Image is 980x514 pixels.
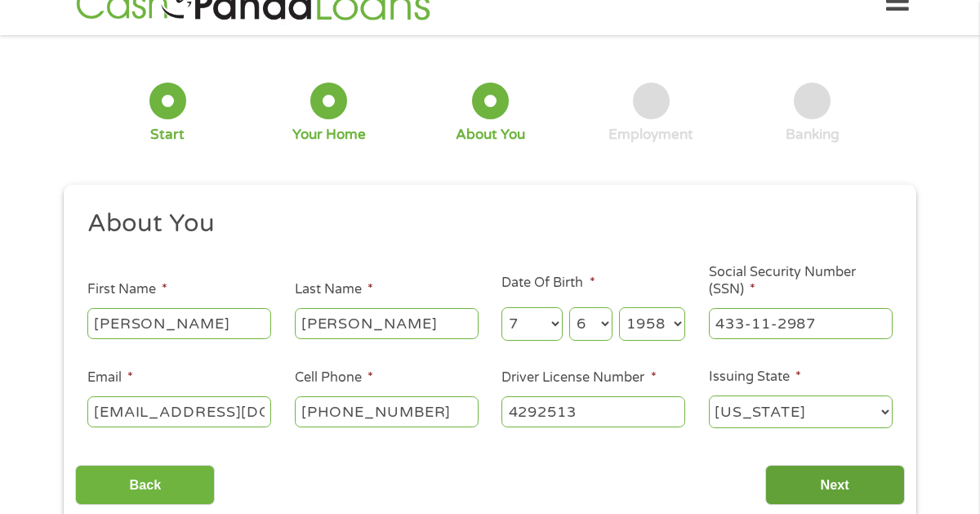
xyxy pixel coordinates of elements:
label: First Name [87,281,167,298]
h2: About You [87,208,881,240]
input: Back [75,465,215,505]
input: John [87,308,271,339]
input: (541) 754-3010 [295,396,479,427]
input: Next [765,465,905,505]
div: Your Home [292,126,366,144]
input: john@gmail.com [87,396,271,427]
label: Email [87,369,133,387]
div: Banking [786,126,840,144]
input: Smith [295,308,479,339]
label: Social Security Number (SSN) [709,264,893,298]
label: Last Name [295,281,373,298]
div: About You [456,126,525,144]
div: Employment [608,126,693,144]
label: Cell Phone [295,369,373,387]
label: Driver License Number [501,369,656,387]
input: 078-05-1120 [709,308,893,339]
label: Date Of Birth [501,275,595,292]
label: Issuing State [709,369,801,386]
div: Start [150,126,185,144]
